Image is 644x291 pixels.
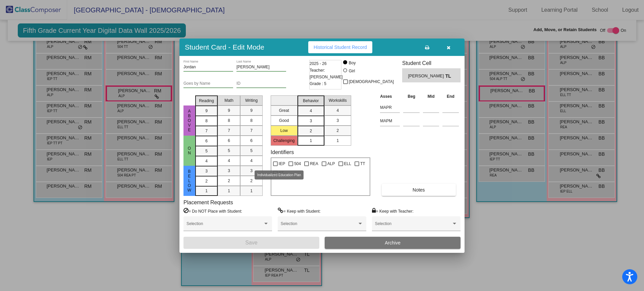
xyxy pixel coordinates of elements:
span: 2 [250,178,253,184]
span: 4 [310,108,312,114]
span: ELL [344,160,351,168]
span: TL [445,73,455,80]
span: 1 [336,138,339,144]
span: Save [245,240,257,245]
span: On [186,146,193,155]
span: 1 [310,138,312,144]
span: TT [360,160,365,168]
th: Beg [401,93,421,100]
span: Above [186,109,193,132]
span: 4 [205,158,208,164]
button: Save [183,237,319,249]
span: 3 [250,168,253,174]
span: 4 [228,158,230,164]
label: = Do NOT Place with Student: [183,208,242,214]
input: goes by name [183,81,233,86]
th: End [441,93,461,100]
span: [PERSON_NAME] [408,73,445,80]
span: IEP [279,160,285,168]
span: 6 [250,138,253,144]
div: Girl [348,68,355,74]
button: Historical Student Record [308,41,372,53]
span: 9 [205,108,208,114]
span: 1 [250,188,253,194]
span: 3 [228,168,230,174]
span: 2 [336,128,339,134]
span: Archive [385,240,400,245]
span: 8 [205,118,208,124]
span: 4 [336,107,339,114]
h3: Student Card - Edit Mode [185,43,264,51]
span: 504 [294,160,301,168]
span: 9 [250,107,253,114]
span: 2 [205,178,208,184]
span: ALP [327,160,335,168]
div: Boy [348,60,356,66]
span: Teacher: [PERSON_NAME] [310,67,343,80]
span: Behavior [303,98,319,104]
th: Mid [421,93,441,100]
span: 5 [228,148,230,154]
th: Asses [378,93,401,100]
span: 5 [250,148,253,154]
label: = Keep with Teacher: [372,208,414,214]
input: assessment [380,116,400,126]
span: Below [186,169,193,193]
span: 2 [228,178,230,184]
span: 7 [228,128,230,134]
span: PT [279,169,284,177]
span: 7 [205,128,208,134]
span: 2 [310,128,312,134]
span: 5 [205,148,208,154]
span: 8 [250,118,253,124]
span: 4 [250,158,253,164]
span: 6 [228,138,230,144]
span: Workskills [329,97,347,103]
span: 8 [228,118,230,124]
label: = Keep with Student: [278,208,321,214]
span: 3 [310,118,312,124]
span: Notes [413,187,425,193]
input: assessment [380,102,400,113]
span: 1 [228,188,230,194]
span: 3 [205,168,208,174]
span: REA [310,160,318,168]
label: Placement Requests [183,199,233,206]
span: [DEMOGRAPHIC_DATA] [349,78,394,86]
label: Identifiers [271,149,294,155]
span: 2025 - 26 [310,60,327,67]
button: Archive [325,237,461,249]
h3: Student Cell [402,60,461,66]
span: 6 [205,138,208,144]
span: 9 [228,107,230,114]
span: Math [224,97,233,103]
span: Grade : 5 [310,80,326,87]
span: 3 [336,118,339,124]
span: 7 [250,128,253,134]
span: Historical Student Record [314,45,367,50]
span: Writing [245,97,258,103]
span: 1 [205,188,208,194]
span: Reading [199,98,214,104]
button: Notes [382,184,455,196]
